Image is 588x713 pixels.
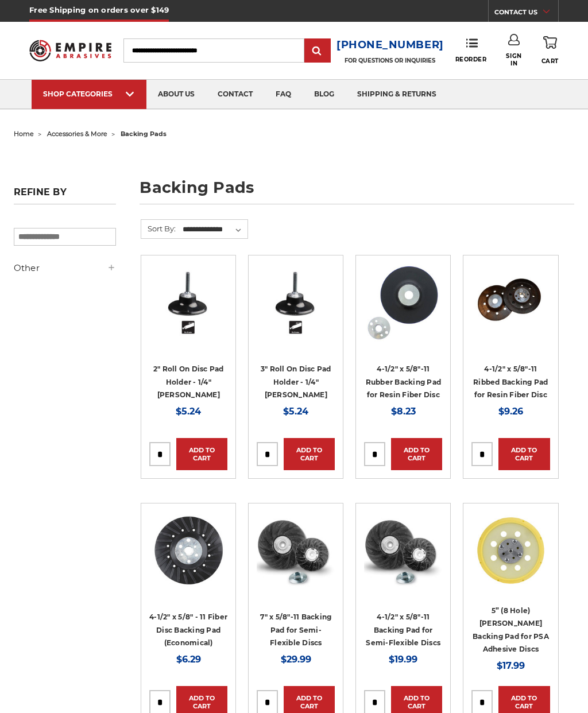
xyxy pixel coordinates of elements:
img: 2" Roll On Disc Pad Holder - 1/4" Shank [149,263,227,342]
a: faq [264,80,303,109]
span: $29.99 [281,654,311,665]
a: contact [206,80,264,109]
a: Quick view [471,287,550,318]
span: $5.24 [283,406,308,417]
div: SHOP CATEGORIES [43,90,135,98]
h1: backing pads [140,180,574,204]
select: Sort By: [181,221,247,238]
a: 2" Roll On Disc Pad Holder - 1/4" [PERSON_NAME] [153,365,224,399]
a: 4-1/2" x 5/8"-11 Backing Pad for Semi-Flexible Discs [366,613,440,647]
a: Quick view [149,535,227,566]
a: accessories & more [47,130,107,138]
span: $9.26 [498,406,523,417]
a: Reorder [455,38,487,63]
a: 4-1/2" x 5/8"-11 Ribbed Backing Pad for Resin Fiber Disc [473,365,548,399]
img: 4-1/2" x 5/8"-11 Backing Pad for Semi-Flexible Discs [364,511,442,590]
a: Add to Cart [498,438,550,470]
a: Quick view [257,535,335,566]
a: Add to Cart [176,438,227,470]
a: Cart [541,34,559,67]
a: 4-1/2" x 5/8" - 11 Fiber Disc Backing Pad (Economical) [149,613,227,647]
span: Reorder [455,56,487,63]
a: Quick view [364,287,442,318]
a: blog [303,80,346,109]
a: 3" Roll On Disc Pad Holder - 1/4" [PERSON_NAME] [261,365,331,399]
span: $17.99 [497,660,525,671]
a: home [14,130,34,138]
span: $6.29 [176,654,201,665]
img: 4.5 inch ribbed thermo plastic resin fiber disc backing pad [471,264,550,342]
a: Add to Cart [391,438,442,470]
img: 7" x 5/8"-11 Backing Pad for Semi-Flexible Discs [257,511,335,590]
a: Quick view [257,287,335,318]
a: 7" x 5/8"-11 Backing Pad for Semi-Flexible Discs [260,613,331,647]
a: CONTACT US [494,6,558,22]
img: Empire Abrasives [29,34,111,67]
a: Quick view [364,535,442,566]
a: shipping & returns [346,80,448,109]
a: Add to Cart [284,438,335,470]
a: [PHONE_NUMBER] [336,37,444,53]
span: Cart [541,57,559,65]
img: 4-1/2" Resin Fiber Disc Backing Pad Flexible Rubber [364,263,442,342]
h5: Refine by [14,187,117,204]
a: about us [146,80,206,109]
a: 5” (8 Hole) [PERSON_NAME] Backing Pad for PSA Adhesive Discs [473,606,549,654]
img: Resin disc backing pad measuring 4 1/2 inches, an essential grinder accessory from Empire Abrasives [149,511,227,590]
span: $19.99 [389,654,417,665]
p: FOR QUESTIONS OR INQUIRIES [336,57,444,64]
span: Sign In [502,52,526,67]
span: $5.24 [176,406,201,417]
span: $8.23 [391,406,416,417]
img: 5” (8 Hole) DA Sander Backing Pad for PSA Adhesive Discs [471,511,550,590]
input: Submit [306,40,329,63]
a: 4-1/2" x 5/8"-11 Rubber Backing Pad for Resin Fiber Disc [366,365,442,399]
label: Sort By: [141,220,176,237]
a: Quick view [471,535,550,566]
img: 3" Roll On Disc Pad Holder - 1/4" Shank [257,263,335,342]
h5: Other [14,261,117,275]
span: backing pads [121,130,167,138]
a: Quick view [149,287,227,318]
